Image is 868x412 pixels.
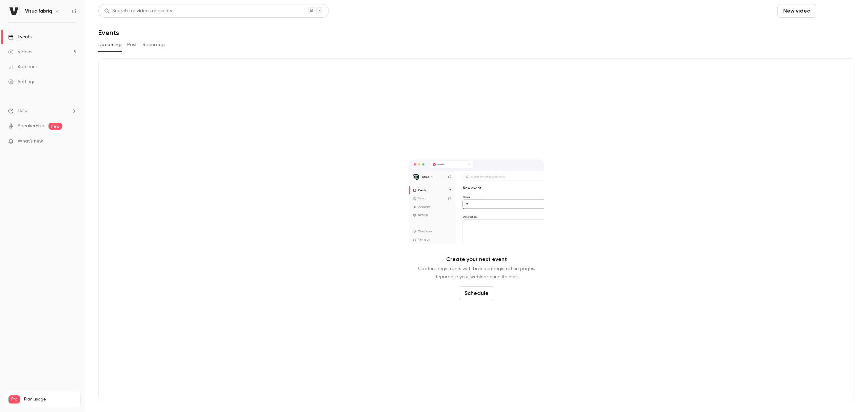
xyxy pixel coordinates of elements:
span: Pro [8,395,20,404]
span: new [48,123,62,130]
button: Schedule [819,4,854,18]
span: 9 [65,405,67,409]
div: Audience [8,63,38,70]
p: Videos [8,404,21,410]
h1: Events [98,29,119,37]
button: Recurring [142,39,165,50]
div: Settings [8,78,35,85]
p: / 150 [65,404,76,410]
li: help-dropdown-opener [8,107,77,114]
p: Capture registrants with branded registration pages. Repurpose your webinar once it's over. [418,265,535,281]
div: Videos [8,49,32,55]
p: Create your next event [446,255,507,263]
div: Search for videos or events [104,7,172,15]
button: Past [127,39,137,50]
span: Help [18,107,27,114]
a: SpeakerHub [18,123,44,130]
button: Schedule [459,286,494,300]
span: Plan usage [24,397,76,402]
button: Upcoming [98,39,122,50]
button: New video [777,4,816,18]
span: What's new [18,138,43,145]
img: Visualfabriq [8,6,19,17]
div: Events [8,34,32,40]
h6: Visualfabriq [25,8,52,15]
